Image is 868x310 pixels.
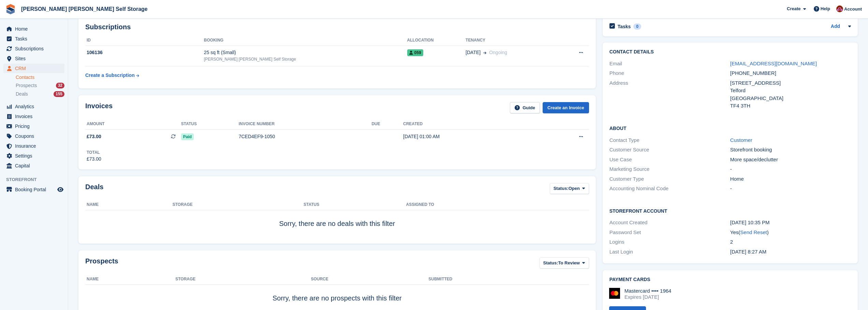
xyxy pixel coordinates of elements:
[85,183,103,196] h2: Deals
[85,49,204,56] div: 106136
[6,176,68,183] span: Storefront
[181,119,239,130] th: Status
[403,119,537,130] th: Created
[16,74,64,81] a: Contacts
[15,151,56,161] span: Settings
[3,121,64,131] a: menu
[204,49,407,56] div: 25 sq ft (Small)
[18,3,150,15] a: [PERSON_NAME] [PERSON_NAME] Self Storage
[609,288,620,299] img: Mastercard Logo
[466,35,557,46] th: Tenancy
[787,5,800,12] span: Create
[181,133,194,140] span: Paid
[403,133,537,140] div: [DATE] 01:00 AM
[609,136,730,144] div: Contact Type
[407,35,466,46] th: Allocation
[554,185,569,192] span: Status:
[609,146,730,154] div: Customer Source
[3,102,64,111] a: menu
[371,119,403,130] th: Due
[510,102,540,113] a: Guide
[428,274,589,285] th: Submitted
[85,257,118,270] h2: Prospects
[730,61,817,66] a: [EMAIL_ADDRESS][DOMAIN_NAME]
[730,175,851,183] div: Home
[558,260,580,266] span: To Review
[3,151,64,161] a: menu
[730,69,851,77] div: [PHONE_NUMBER]
[85,119,181,130] th: Amount
[489,50,507,55] span: Ongoing
[609,175,730,183] div: Customer Type
[3,131,64,141] a: menu
[85,23,589,31] h2: Subscriptions
[273,294,402,302] span: Sorry, there are no prospects with this filter
[204,35,407,46] th: Booking
[311,274,428,285] th: Source
[173,199,304,210] th: Storage
[821,5,830,12] span: Help
[85,69,139,82] a: Create a Subscription
[609,219,730,227] div: Account Created
[609,69,730,77] div: Phone
[3,24,64,34] a: menu
[56,185,64,194] a: Preview store
[85,199,173,210] th: Name
[15,54,56,63] span: Sites
[16,82,37,89] span: Prospects
[54,91,64,97] div: 155
[609,277,851,282] h2: Payment cards
[609,60,730,68] div: Email
[87,156,101,163] div: £73.00
[15,44,56,53] span: Subscriptions
[609,125,851,131] h2: About
[85,72,135,79] div: Create a Subscription
[3,112,64,121] a: menu
[175,274,311,285] th: Storage
[239,133,372,140] div: 7CED4EF9-1050
[730,249,766,255] time: 2025-09-03 07:27:38 UTC
[3,64,64,73] a: menu
[16,91,28,97] span: Deals
[540,257,589,268] button: Status: To Review
[730,238,851,246] div: 2
[836,5,843,12] img: Ben Spickernell
[624,288,672,294] div: Mastercard •••• 1964
[730,95,851,102] div: [GEOGRAPHIC_DATA]
[543,102,589,113] a: Create an Invoice
[550,183,589,194] button: Status: Open
[87,149,101,156] div: Total
[3,161,64,170] a: menu
[730,137,752,143] a: Customer
[831,23,840,31] a: Add
[740,229,767,235] a: Send Reset
[85,35,204,46] th: ID
[15,185,56,194] span: Booking Portal
[279,220,395,227] span: Sorry, there are no deals with this filter
[87,133,101,140] span: £73.00
[15,121,56,131] span: Pricing
[609,207,851,214] h2: Storefront Account
[730,156,851,164] div: More space/declutter
[56,83,64,88] div: 32
[730,146,851,154] div: Storefront booking
[624,294,672,300] div: Expires [DATE]
[3,141,64,151] a: menu
[730,185,851,193] div: -
[609,165,730,173] div: Marketing Source
[16,91,64,98] a: Deals 155
[15,102,56,111] span: Analytics
[3,34,64,44] a: menu
[239,119,372,130] th: Invoice number
[204,56,407,62] div: [PERSON_NAME] [PERSON_NAME] Self Storage
[16,82,64,89] a: Prospects 32
[85,102,113,113] h2: Invoices
[609,79,730,110] div: Address
[3,54,64,63] a: menu
[569,185,580,192] span: Open
[3,185,64,194] a: menu
[5,4,16,14] img: stora-icon-8386f47178a22dfd0bd8f6a31ec36ba5ce8667c1dd55bd0f319d3a0aa187defe.svg
[407,49,423,56] span: 059
[730,165,851,173] div: -
[844,6,862,13] span: Account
